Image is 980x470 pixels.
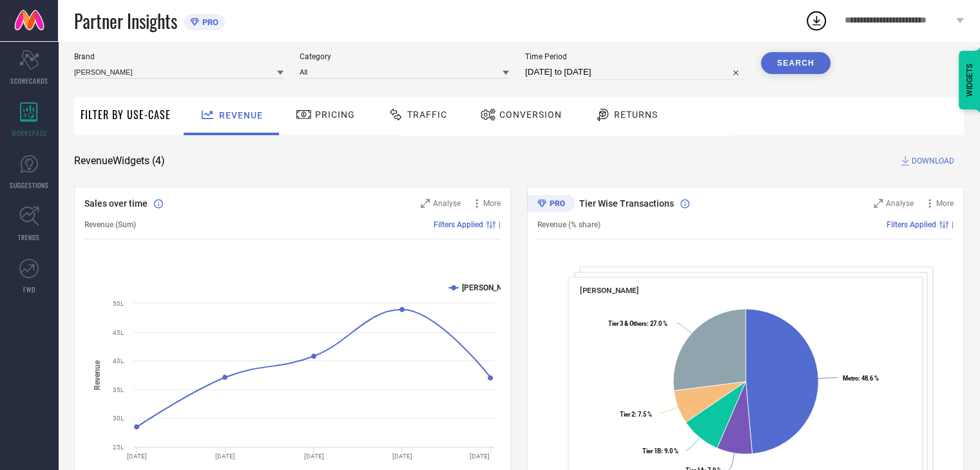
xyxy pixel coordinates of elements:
[433,199,461,208] span: Analyse
[912,155,954,167] span: DOWNLOAD
[199,17,218,27] span: PRO
[608,320,668,327] text: : 27.0 %
[219,110,263,120] span: Revenue
[499,220,501,229] span: |
[499,109,562,120] span: Conversion
[12,128,47,138] span: WORKSPACE
[81,107,171,122] span: Filter By Use-Case
[315,109,355,120] span: Pricing
[620,410,652,417] text: : 7.5 %
[470,453,490,460] text: [DATE]
[614,109,658,120] span: Returns
[113,415,124,422] text: 30L
[608,320,647,327] tspan: Tier 3 & Others
[18,232,40,242] span: TRENDS
[392,453,412,460] text: [DATE]
[113,329,124,336] text: 45L
[113,386,124,393] text: 35L
[936,199,954,208] span: More
[74,155,165,167] span: Revenue Widgets ( 4 )
[93,359,102,390] tspan: Revenue
[113,444,124,451] text: 25L
[304,453,324,460] text: [DATE]
[843,375,858,382] tspan: Metro
[761,52,831,74] button: Search
[10,76,48,86] span: SCORECARDS
[74,8,177,34] span: Partner Insights
[215,453,235,460] text: [DATE]
[23,285,35,294] span: FWD
[887,220,936,229] span: Filters Applied
[84,220,136,229] span: Revenue (Sum)
[537,220,600,229] span: Revenue (% share)
[874,199,883,208] svg: Zoom
[113,357,124,364] text: 40L
[579,198,674,209] span: Tier Wise Transactions
[483,199,501,208] span: More
[527,195,575,214] div: Premium
[525,52,745,61] span: Time Period
[952,220,954,229] span: |
[127,453,147,460] text: [DATE]
[886,199,914,208] span: Analyse
[642,447,678,455] text: : 9.0 %
[805,9,828,32] div: Open download list
[525,64,745,80] input: Select time period
[462,283,521,292] text: [PERSON_NAME]
[74,52,283,61] span: Brand
[407,109,447,120] span: Traffic
[620,410,635,417] tspan: Tier 2
[843,375,879,382] text: : 48.6 %
[113,300,124,307] text: 50L
[10,180,49,190] span: SUGGESTIONS
[580,286,639,295] span: [PERSON_NAME]
[434,220,483,229] span: Filters Applied
[300,52,509,61] span: Category
[421,199,430,208] svg: Zoom
[84,198,148,209] span: Sales over time
[642,447,661,455] tspan: Tier 1B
